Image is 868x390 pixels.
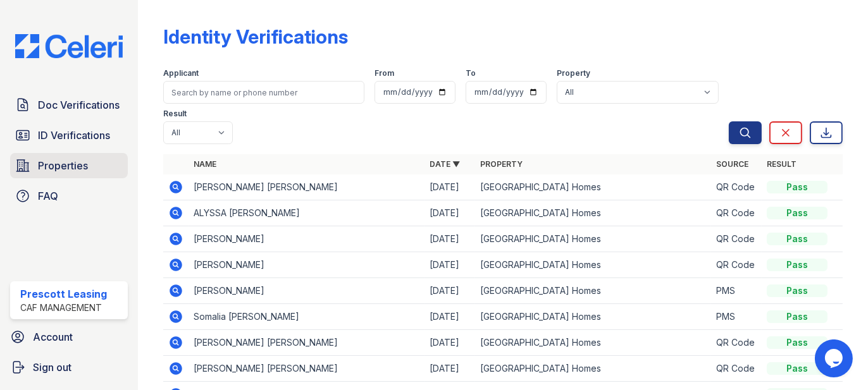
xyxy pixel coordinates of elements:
[430,159,460,169] a: Date ▼
[10,153,128,178] a: Properties
[475,356,711,382] td: [GEOGRAPHIC_DATA] Homes
[475,252,711,278] td: [GEOGRAPHIC_DATA] Homes
[10,123,128,148] a: ID Verifications
[38,188,58,204] span: FAQ
[425,174,475,200] td: [DATE]
[163,25,348,48] div: Identity Verifications
[767,336,828,349] div: Pass
[38,97,120,113] span: Doc Verifications
[425,330,475,356] td: [DATE]
[711,330,762,356] td: QR Code
[189,304,425,330] td: Somalia [PERSON_NAME]
[475,200,711,226] td: [GEOGRAPHIC_DATA] Homes
[767,310,828,323] div: Pass
[475,226,711,252] td: [GEOGRAPHIC_DATA] Homes
[189,278,425,304] td: [PERSON_NAME]
[767,362,828,375] div: Pass
[767,181,828,193] div: Pass
[767,284,828,297] div: Pass
[189,174,425,200] td: [PERSON_NAME] [PERSON_NAME]
[425,278,475,304] td: [DATE]
[38,158,88,173] span: Properties
[767,259,828,271] div: Pass
[20,286,107,302] div: Prescott Leasing
[163,68,199,78] label: Applicant
[480,159,523,169] a: Property
[10,183,128,209] a: FAQ
[711,174,762,200] td: QR Code
[10,92,128,118] a: Doc Verifications
[475,174,711,200] td: [GEOGRAPHIC_DATA] Homes
[5,355,133,380] a: Sign out
[189,252,425,278] td: [PERSON_NAME]
[425,252,475,278] td: [DATE]
[163,109,187,119] label: Result
[711,304,762,330] td: PMS
[425,200,475,226] td: [DATE]
[194,159,216,169] a: Name
[5,324,133,350] a: Account
[425,356,475,382] td: [DATE]
[5,34,133,58] img: CE_Logo_Blue-a8612792a0a2168367f1c8372b55b34899dd931a85d93a1a3d3e32e68fde9ad4.png
[475,330,711,356] td: [GEOGRAPHIC_DATA] Homes
[33,329,73,344] span: Account
[425,304,475,330] td: [DATE]
[711,278,762,304] td: PMS
[38,128,110,143] span: ID Verifications
[375,68,394,78] label: From
[189,200,425,226] td: ALYSSA [PERSON_NAME]
[33,360,71,375] span: Sign out
[189,226,425,252] td: [PERSON_NAME]
[189,356,425,382] td: [PERSON_NAME] [PERSON_NAME]
[711,356,762,382] td: QR Code
[767,207,828,219] div: Pass
[475,304,711,330] td: [GEOGRAPHIC_DATA] Homes
[711,200,762,226] td: QR Code
[163,81,364,104] input: Search by name or phone number
[425,226,475,252] td: [DATE]
[557,68,590,78] label: Property
[767,159,797,169] a: Result
[711,226,762,252] td: QR Code
[20,302,107,314] div: CAF Management
[711,252,762,278] td: QR Code
[466,68,476,78] label: To
[815,339,855,377] iframe: chat widget
[475,278,711,304] td: [GEOGRAPHIC_DATA] Homes
[767,233,828,245] div: Pass
[716,159,748,169] a: Source
[189,330,425,356] td: [PERSON_NAME] [PERSON_NAME]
